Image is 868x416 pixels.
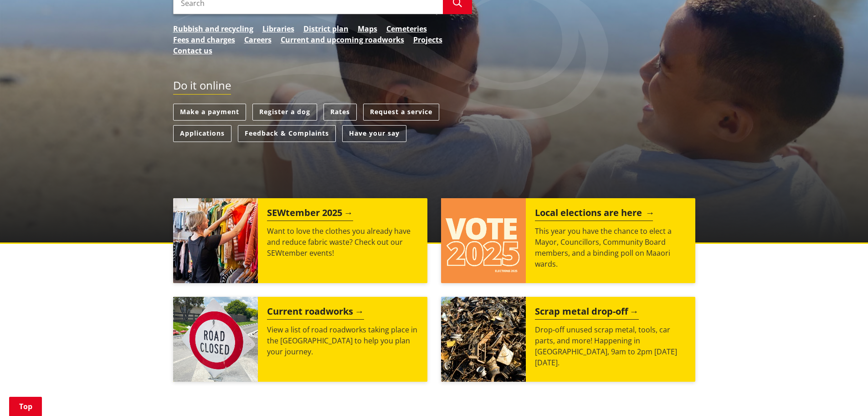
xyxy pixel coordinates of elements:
[238,125,336,142] a: Feedback & Complaints
[303,23,349,34] a: District plan
[441,198,695,283] a: Local elections are here This year you have the chance to elect a Mayor, Councillors, Community B...
[441,297,695,382] a: A massive pile of rusted scrap metal, including wheels and various industrial parts, under a clea...
[535,226,686,269] p: This year you have the chance to elect a Mayor, Councillors, Community Board members, and a bindi...
[173,45,212,56] a: Contact us
[324,104,357,121] a: Rates
[173,297,427,382] a: Current roadworks View a list of road roadworks taking place in the [GEOGRAPHIC_DATA] to help you...
[173,23,253,34] a: Rubbish and recycling
[173,104,246,121] a: Make a payment
[535,207,653,221] h2: Local elections are here
[441,198,526,283] img: Vote 2025
[441,297,526,382] img: Scrap metal collection
[173,79,231,95] h2: Do it online
[173,34,235,45] a: Fees and charges
[262,23,294,34] a: Libraries
[535,324,686,368] p: Drop-off unused scrap metal, tools, car parts, and more! Happening in [GEOGRAPHIC_DATA], 9am to 2...
[252,104,317,121] a: Register a dog
[244,34,272,45] a: Careers
[358,23,377,34] a: Maps
[173,198,258,283] img: SEWtember
[535,306,639,320] h2: Scrap metal drop-off
[826,378,859,411] iframe: Messenger Launcher
[173,125,231,142] a: Applications
[267,226,418,258] p: Want to love the clothes you already have and reduce fabric waste? Check out our SEWtember events!
[413,34,442,45] a: Projects
[173,198,427,283] a: SEWtember 2025 Want to love the clothes you already have and reduce fabric waste? Check out our S...
[267,306,364,320] h2: Current roadworks
[386,23,427,34] a: Cemeteries
[267,207,353,221] h2: SEWtember 2025
[281,34,404,45] a: Current and upcoming roadworks
[267,324,418,357] p: View a list of road roadworks taking place in the [GEOGRAPHIC_DATA] to help you plan your journey.
[363,104,439,121] a: Request a service
[173,297,258,382] img: Road closed sign
[9,397,42,416] a: Top
[342,125,406,142] a: Have your say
